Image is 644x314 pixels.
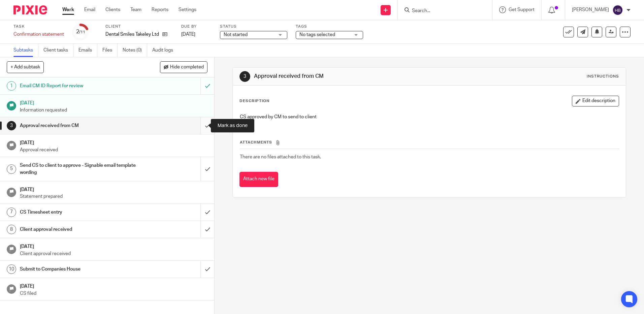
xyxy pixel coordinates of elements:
[20,290,208,297] p: CS filed
[20,242,208,250] h1: [DATE]
[13,31,64,38] div: Confirmation statement
[170,65,204,70] span: Hide completed
[572,6,609,13] p: [PERSON_NAME]
[20,281,208,290] h1: [DATE]
[254,73,444,80] h1: Approval received from CM
[20,81,136,91] h1: Email CM ID Report for review
[240,140,272,144] span: Attachments
[105,24,173,29] label: Client
[20,138,208,146] h1: [DATE]
[612,5,623,15] img: svg%3E
[181,24,212,29] label: Due by
[7,121,16,130] div: 3
[7,264,16,274] div: 10
[7,225,16,234] div: 8
[7,164,16,174] div: 5
[76,28,85,36] div: 2
[62,6,74,13] a: Work
[240,155,321,159] span: There are no files attached to this task.
[78,44,97,57] a: Emails
[20,250,208,257] p: Client approval received
[152,6,168,13] a: Reports
[20,98,208,106] h1: [DATE]
[20,185,208,193] h1: [DATE]
[20,207,136,217] h1: CS Timesheet entry
[7,61,44,73] button: + Add subtask
[296,24,363,29] label: Tags
[13,5,47,14] img: Pixie
[20,121,136,131] h1: Approval received from CM
[239,71,250,82] div: 3
[411,8,472,14] input: Search
[105,31,159,38] p: Dental Smiles Takeley Ltd
[240,114,618,120] p: CS approved by CM to send to client
[224,32,248,37] span: Not started
[102,44,118,57] a: Files
[239,172,278,187] button: Attach new file
[160,61,207,73] button: Hide completed
[181,32,195,37] span: [DATE]
[7,208,16,217] div: 7
[123,44,147,57] a: Notes (0)
[299,32,335,37] span: No tags selected
[152,44,178,57] a: Audit logs
[220,24,287,29] label: Status
[105,6,120,13] a: Clients
[20,264,136,274] h1: Submit to Companies House
[13,24,64,29] label: Task
[7,81,16,91] div: 1
[79,30,85,34] small: /11
[20,107,208,114] p: Information requested
[20,224,136,234] h1: Client approval received
[43,44,73,57] a: Client tasks
[20,160,136,178] h1: Send CS to client to approve - Signable email template wording
[13,44,38,57] a: Subtasks
[130,6,141,13] a: Team
[509,7,535,12] span: Get Support
[572,96,619,106] button: Edit description
[20,193,208,200] p: Statement prepared
[84,6,95,13] a: Email
[179,6,196,13] a: Settings
[239,98,269,104] p: Description
[587,74,619,79] div: Instructions
[20,147,208,153] p: Approval received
